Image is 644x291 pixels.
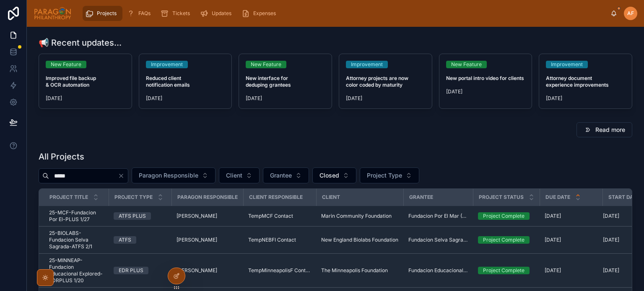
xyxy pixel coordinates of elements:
[545,267,597,274] a: [DATE]
[39,151,84,162] h1: All Projects
[478,267,535,274] a: Project Complete
[246,95,325,102] span: [DATE]
[118,173,128,179] button: Clear
[408,213,468,219] a: Fundacion Por El Mar (PEM)
[239,54,332,109] a: New FeatureNew interface for deduping grantees[DATE]
[139,171,198,180] span: Paragon Responsible
[483,212,525,220] div: Project Complete
[138,10,151,17] span: FAQs
[319,171,339,180] span: Closed
[608,194,639,201] span: Start Date
[248,213,293,219] span: TempMCF Contact
[248,213,311,219] a: TempMCF Contact
[546,75,609,88] strong: Attorney document experience improvements
[177,213,238,219] a: [PERSON_NAME]
[603,267,619,274] span: [DATE]
[321,237,398,243] a: New England Biolabs Foundation
[483,236,525,244] div: Project Complete
[545,267,561,274] span: [DATE]
[177,194,238,201] span: Paragon Responsible
[146,95,225,102] span: [DATE]
[49,257,104,284] a: 25-MINNEAP-Fundacion Educacional Explored-EDRPLUS 1/20
[346,95,425,102] span: [DATE]
[409,194,433,201] span: Grantee
[248,237,296,243] span: TempNEBFI Contact
[49,209,104,223] a: 25-MCF-Fundacion Por El-PLUS 1/27
[312,167,356,183] button: Select Button
[139,54,232,109] a: ImprovementReduced client notification emails[DATE]
[270,171,292,180] span: Grantee
[158,6,196,21] a: Tickets
[253,10,276,17] span: Expenses
[34,7,72,20] img: App logo
[339,54,432,109] a: ImprovementAttorney projects are now color coded by maturity[DATE]
[78,4,610,23] div: scrollable content
[151,61,183,68] div: Improvement
[97,10,117,17] span: Projects
[321,213,392,219] span: Marin Community Foundation
[446,75,524,81] strong: New portal intro video for clients
[177,213,217,219] span: [PERSON_NAME]
[603,213,619,219] span: [DATE]
[248,237,311,243] a: TempNEBFI Contact
[114,194,153,201] span: Project Type
[246,75,291,88] strong: New interface for deduping grantees
[51,61,81,68] div: New Feature
[251,61,281,68] div: New Feature
[114,212,166,220] a: ATFS PLUS
[478,212,535,220] a: Project Complete
[114,267,166,274] a: EDR PLUS
[119,236,131,244] div: ATFS
[545,213,561,219] span: [DATE]
[545,237,561,243] span: [DATE]
[545,237,597,243] a: [DATE]
[551,61,583,68] div: Improvement
[483,267,525,274] div: Project Complete
[478,236,535,244] a: Project Complete
[177,267,238,274] a: [PERSON_NAME]
[479,194,524,201] span: Project Status
[249,194,303,201] span: Client Responsible
[46,75,97,88] strong: Improved file backup & OCR automation
[321,267,388,274] span: The Minneapolis Foundation
[39,54,132,109] a: New FeatureImproved file backup & OCR automation[DATE]
[627,10,634,17] span: AF
[239,6,282,21] a: Expenses
[177,237,238,243] a: [PERSON_NAME]
[603,237,619,243] span: [DATE]
[346,75,410,88] strong: Attorney projects are now color coded by maturity
[408,237,468,243] a: Fundacion Selva Sagrada
[49,194,88,201] span: Project Title
[219,167,260,183] button: Select Button
[119,267,143,274] div: EDR PLUS
[321,213,398,219] a: Marin Community Foundation
[132,167,216,183] button: Select Button
[146,75,190,88] strong: Reduced client notification emails
[46,95,125,102] span: [DATE]
[451,61,482,68] div: New Feature
[124,6,156,21] a: FAQs
[360,167,419,183] button: Select Button
[351,61,383,68] div: Improvement
[119,212,146,220] div: ATFS PLUS
[367,171,402,180] span: Project Type
[172,10,190,17] span: Tickets
[177,237,217,243] span: [PERSON_NAME]
[114,236,166,244] a: ATFS
[226,171,242,180] span: Client
[49,230,104,250] a: 25-BIOLABS-Fundacion Selva Sagrada-ATFS 2/1
[408,267,468,274] a: Fundacion Educacional Explored
[539,54,632,109] a: ImprovementAttorney document experience improvements[DATE]
[446,88,525,95] span: [DATE]
[322,194,340,201] span: Client
[212,10,231,17] span: Updates
[197,6,237,21] a: Updates
[248,267,311,274] a: TempMinneapolisF Contact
